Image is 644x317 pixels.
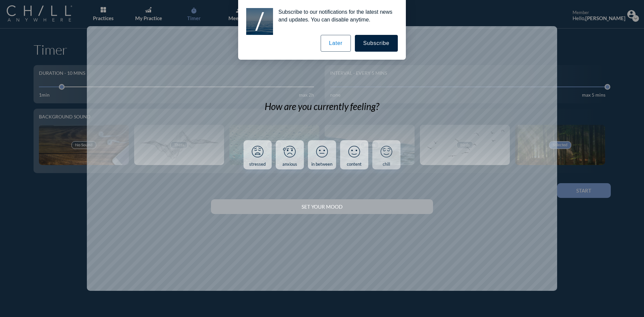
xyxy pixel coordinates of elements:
div: stressed [249,162,266,167]
div: How are you currently feeling? [265,101,379,112]
a: content [340,140,368,170]
a: in between [308,140,336,170]
a: chill [372,140,400,170]
a: stressed [244,140,272,170]
div: in between [311,162,332,167]
img: notification icon [246,8,273,35]
a: anxious [276,140,304,170]
button: Subscribe [355,35,398,52]
div: Subscribe to our notifications for the latest news and updates. You can disable anytime. [273,8,398,23]
div: anxious [282,162,297,167]
div: chill [383,162,390,167]
div: content [347,162,362,167]
button: Later [321,35,351,52]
